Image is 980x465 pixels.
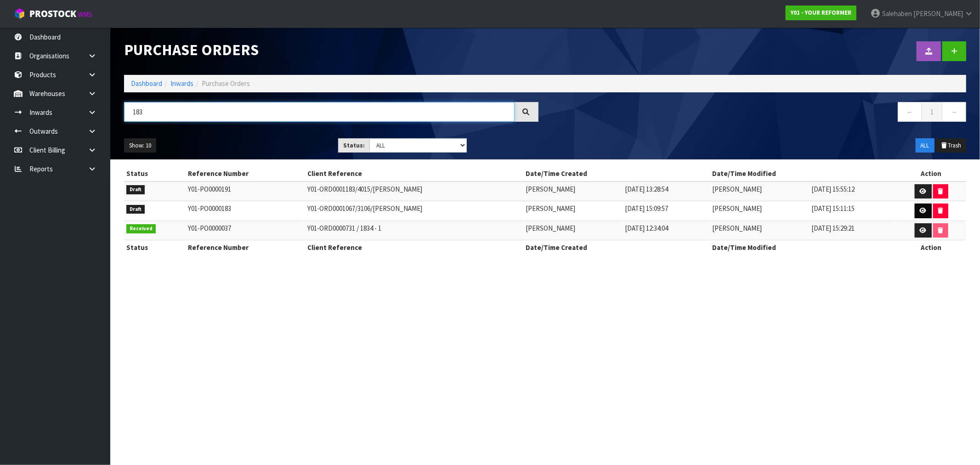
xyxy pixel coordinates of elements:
span: [DATE] 15:09:57 [625,204,668,213]
th: Status [124,240,186,255]
span: [PERSON_NAME] [913,9,963,18]
a: 1 [922,102,942,122]
span: [DATE] 15:29:21 [811,224,855,232]
th: Date/Time Modified [710,166,896,181]
a: ← [898,102,922,122]
span: [PERSON_NAME] [712,204,762,213]
td: Y01-PO0000183 [186,201,305,221]
span: [PERSON_NAME] [526,185,575,193]
nav: Page navigation [552,102,967,125]
span: [PERSON_NAME] [712,224,762,232]
strong: Y01 - YOUR REFORMER [791,9,851,17]
td: Y01-ORD0001183/4015/[PERSON_NAME] [305,181,523,201]
a: Inwards [170,79,193,88]
th: Action [896,240,966,255]
th: Status [124,166,186,181]
span: [PERSON_NAME] [526,224,575,232]
button: ALL [916,138,935,153]
a: → [942,102,966,122]
input: Search purchase orders [124,102,515,122]
th: Reference Number [186,240,305,255]
th: Date/Time Modified [710,240,896,255]
td: Y01-ORD0000731 / 1834 - 1 [305,221,523,240]
span: ProStock [29,8,76,20]
span: Received [126,224,156,233]
span: [DATE] 13:28:54 [625,185,668,193]
span: [PERSON_NAME] [712,185,762,193]
h1: Purchase Orders [124,41,538,58]
button: Trash [935,138,966,153]
span: [DATE] 15:11:15 [811,204,855,213]
td: Y01-PO0000037 [186,221,305,240]
td: Y01-ORD0001067/3106/[PERSON_NAME] [305,201,523,221]
span: [DATE] 15:55:12 [811,185,855,193]
th: Date/Time Created [523,240,710,255]
strong: Status: [343,142,365,149]
span: Draft [126,205,145,214]
small: WMS [78,10,92,19]
td: Y01-PO0000191 [186,181,305,201]
span: [PERSON_NAME] [526,204,575,213]
a: Y01 - YOUR REFORMER [786,6,856,20]
span: Salehaben [882,9,912,18]
img: cube-alt.png [14,8,25,19]
span: Draft [126,185,145,194]
th: Client Reference [305,240,523,255]
span: Purchase Orders [202,79,250,88]
th: Reference Number [186,166,305,181]
button: Show: 10 [124,138,156,153]
th: Client Reference [305,166,523,181]
th: Action [896,166,966,181]
th: Date/Time Created [523,166,710,181]
a: Dashboard [131,79,162,88]
span: [DATE] 12:34:04 [625,224,668,232]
